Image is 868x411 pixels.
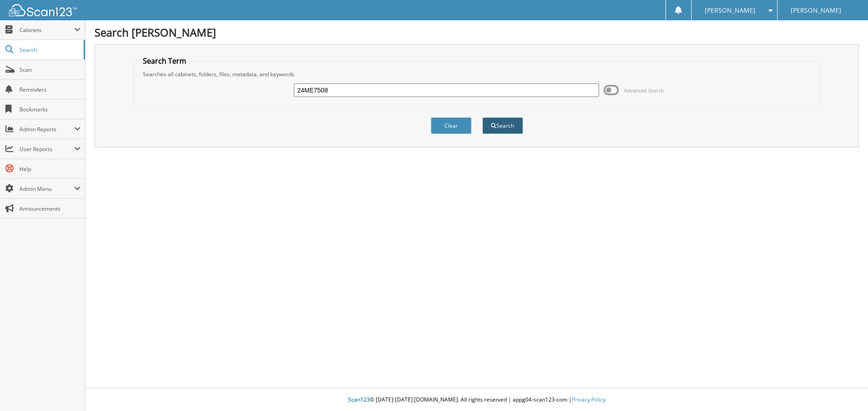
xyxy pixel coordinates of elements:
img: scan123-logo-white.svg [9,4,77,16]
span: [PERSON_NAME] [705,8,755,13]
span: Bookmarks [19,106,80,113]
button: Search [482,117,523,134]
span: Announcements [19,205,80,212]
div: Searches all cabinets, folders, files, metadata, and keywords [138,70,816,78]
span: Advanced Search [624,87,664,94]
span: Reminders [19,86,80,93]
span: Cabinets [19,26,74,34]
button: Clear [431,117,472,134]
span: Scan123 [348,396,370,403]
h1: Search [PERSON_NAME] [94,25,859,40]
span: Search [19,46,79,54]
span: User Reports [19,145,74,153]
legend: Search Term [138,56,191,66]
a: Privacy Policy [572,396,606,403]
div: © [DATE]-[DATE] [DOMAIN_NAME]. All rights reserved | appg04-scan123-com | [85,389,868,411]
span: [PERSON_NAME] [791,8,841,13]
span: Admin Menu [19,185,74,193]
iframe: Chat Widget [823,368,868,411]
span: Scan [19,66,80,74]
span: Admin Reports [19,125,74,133]
span: Help [19,165,80,173]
